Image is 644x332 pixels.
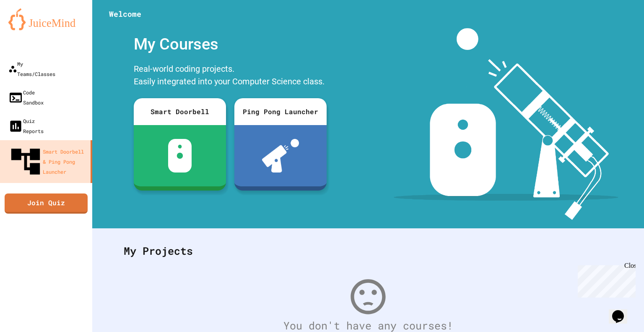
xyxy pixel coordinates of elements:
[234,98,327,125] div: Ping Pong Launcher
[609,298,636,324] iframe: chat widget
[262,139,299,173] img: ppl-with-ball.png
[574,262,636,298] iframe: chat widget
[115,235,621,267] div: My Projects
[130,60,331,92] div: Real-world coding projects. Easily integrated into your Computer Science class.
[3,3,58,53] div: Chat with us now!Close
[8,144,87,179] div: Smart Doorbell & Ping Pong Launcher
[168,139,192,173] img: sdb-white.svg
[134,98,226,125] div: Smart Doorbell
[8,59,55,79] div: My Teams/Classes
[8,8,84,30] img: logo-orange.svg
[5,193,88,214] a: Join Quiz
[394,28,618,220] img: banner-image-my-projects.png
[8,87,44,107] div: Code Sandbox
[130,28,331,60] div: My Courses
[8,116,44,136] div: Quiz Reports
